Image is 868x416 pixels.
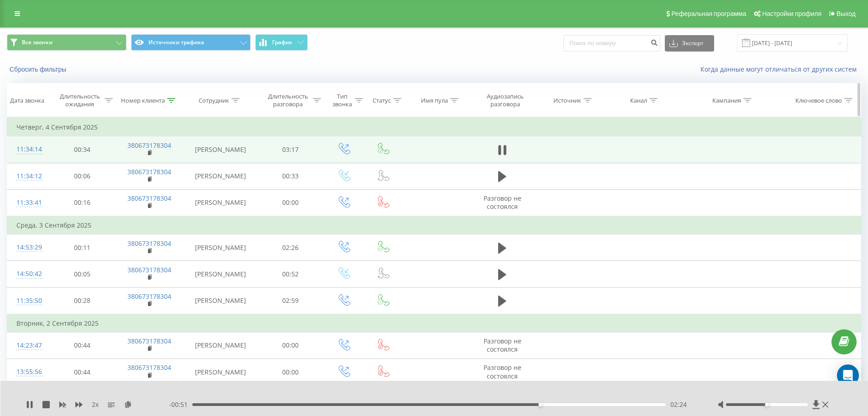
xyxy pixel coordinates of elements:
[258,261,323,287] td: 00:52
[258,136,323,163] td: 03:17
[16,265,40,283] div: 14:50:42
[258,287,323,314] td: 02:59
[272,39,292,46] span: График
[49,163,115,189] td: 00:06
[184,287,258,314] td: [PERSON_NAME]
[700,65,861,73] a: Когда данные могут отличаться от других систем
[16,167,40,185] div: 11:34:12
[127,194,171,203] a: 380673178304
[16,239,40,256] div: 14:53:29
[49,359,115,386] td: 00:44
[258,332,323,359] td: 00:00
[670,400,687,409] span: 02:24
[184,234,258,261] td: [PERSON_NAME]
[630,97,647,104] div: Канал
[331,93,352,108] div: Тип звонка
[199,97,229,104] div: Сотрудник
[258,234,323,261] td: 02:26
[16,292,40,310] div: 11:35:50
[127,239,171,248] a: 380673178304
[836,10,856,17] span: Выход
[49,287,115,314] td: 00:28
[421,97,448,104] div: Имя пула
[484,194,521,211] span: Разговор не состоялся
[255,34,308,51] button: График
[563,35,660,52] input: Поиск по номеру
[127,167,171,176] a: 380673178304
[373,97,391,104] div: Статус
[7,65,71,73] button: Сбросить фильтры
[92,400,99,409] span: 2 x
[169,400,192,409] span: - 00:51
[762,10,821,17] span: Настройки профиля
[16,363,40,381] div: 13:55:56
[258,359,323,386] td: 00:00
[538,403,542,406] div: Accessibility label
[16,337,40,354] div: 14:23:47
[49,189,115,216] td: 00:16
[7,118,861,136] td: Четверг, 4 Сентября 2025
[484,337,521,354] span: Разговор не состоялся
[258,189,323,216] td: 00:00
[7,216,861,234] td: Среда, 3 Сентября 2025
[49,136,115,163] td: 00:34
[16,140,40,158] div: 11:34:14
[712,97,741,104] div: Кампания
[127,363,171,372] a: 380673178304
[7,34,126,51] button: Все звонки
[553,97,581,104] div: Источник
[121,97,165,104] div: Номер клиента
[127,337,171,345] a: 380673178304
[765,403,769,406] div: Accessibility label
[7,314,861,333] td: Вторник, 2 Сентября 2025
[49,261,115,287] td: 00:05
[184,163,258,189] td: [PERSON_NAME]
[16,194,40,212] div: 11:33:41
[837,364,859,386] div: Open Intercom Messenger
[49,234,115,261] td: 00:11
[127,141,171,150] a: 380673178304
[184,332,258,359] td: [PERSON_NAME]
[671,10,746,17] span: Реферальная программа
[184,359,258,386] td: [PERSON_NAME]
[184,189,258,216] td: [PERSON_NAME]
[131,34,251,51] button: Источники трафика
[665,35,714,52] button: Экспорт
[795,97,842,104] div: Ключевое слово
[184,261,258,287] td: [PERSON_NAME]
[127,292,171,301] a: 380673178304
[484,363,521,380] span: Разговор не состоялся
[49,332,115,359] td: 00:44
[258,163,323,189] td: 00:33
[266,93,310,108] div: Длительность разговора
[184,136,258,163] td: [PERSON_NAME]
[127,265,171,274] a: 380673178304
[22,39,53,46] span: Все звонки
[58,93,102,108] div: Длительность ожидания
[10,97,44,104] div: Дата звонка
[479,93,532,108] div: Аудиозапись разговора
